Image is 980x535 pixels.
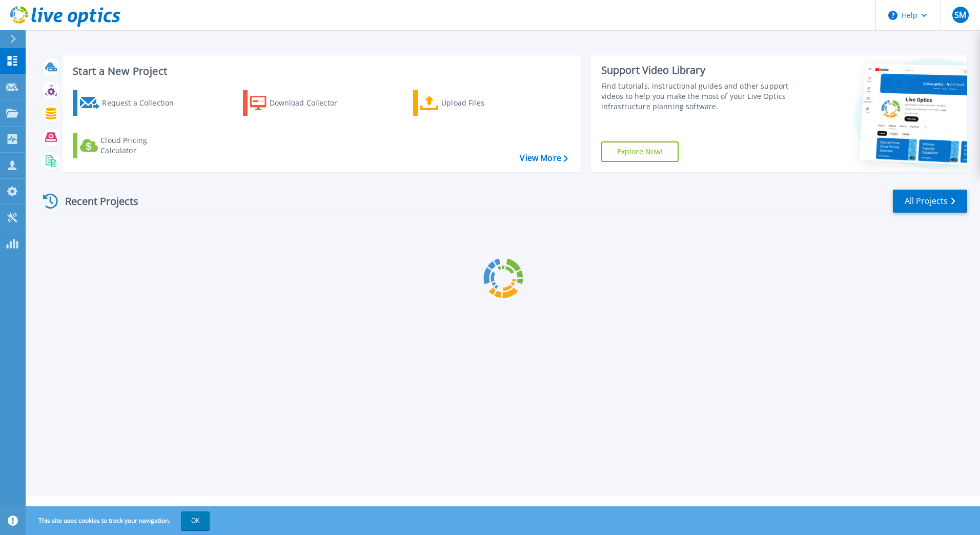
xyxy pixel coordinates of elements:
div: Support Video Library [601,64,793,77]
div: Download Collector [270,93,352,113]
a: Upload Files [413,90,527,116]
div: Request a Collection [102,93,184,113]
span: This site uses cookies to track your navigation. [28,511,210,530]
a: Explore Now! [601,141,679,162]
div: Recent Projects [39,189,152,214]
a: Download Collector [243,90,357,116]
div: Cloud Pricing Calculator [100,135,182,156]
a: View More [520,153,567,163]
a: Cloud Pricing Calculator [73,133,187,158]
a: All Projects [893,190,967,213]
span: SM [954,11,966,19]
h3: Start a New Project [73,66,567,77]
div: Upload Files [441,93,523,113]
div: Find tutorials, instructional guides and other support videos to help you make the most of your L... [601,81,793,112]
a: Request a Collection [73,90,187,116]
button: OK [181,511,210,530]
